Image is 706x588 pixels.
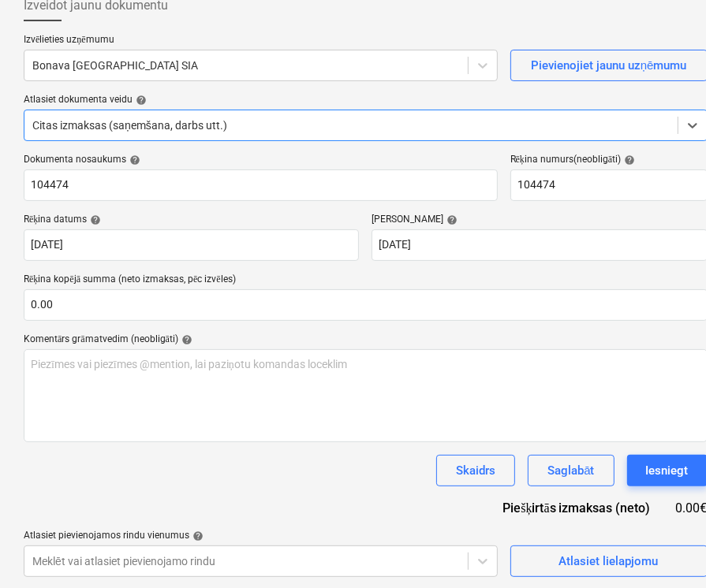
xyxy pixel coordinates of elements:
[443,214,458,225] span: help
[528,455,614,486] button: Saglabāt
[24,214,359,226] div: Rēķina datums
[490,499,675,517] div: Piešķirtās izmaksas (neto)
[547,460,594,481] div: Saglabāt
[178,334,192,345] span: help
[621,154,635,166] span: help
[189,530,204,541] span: help
[436,455,515,486] button: Skaidrs
[126,154,140,166] span: help
[646,460,689,481] div: Iesniegt
[531,55,687,76] div: Pievienojiet jaunu uzņēmumu
[559,551,659,571] div: Atlasiet lielapjomu
[627,512,706,588] iframe: Chat Widget
[87,214,101,225] span: help
[24,154,498,166] div: Dokumenta nosaukums
[24,530,498,542] div: Atlasiet pievienojamos rindu vienumus
[24,169,498,201] input: Dokumenta nosaukums
[133,95,147,106] span: help
[24,34,498,50] p: Izvēlieties uzņēmumu
[24,229,359,261] input: Rēķina datums nav norādīts
[456,460,495,481] div: Skaidrs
